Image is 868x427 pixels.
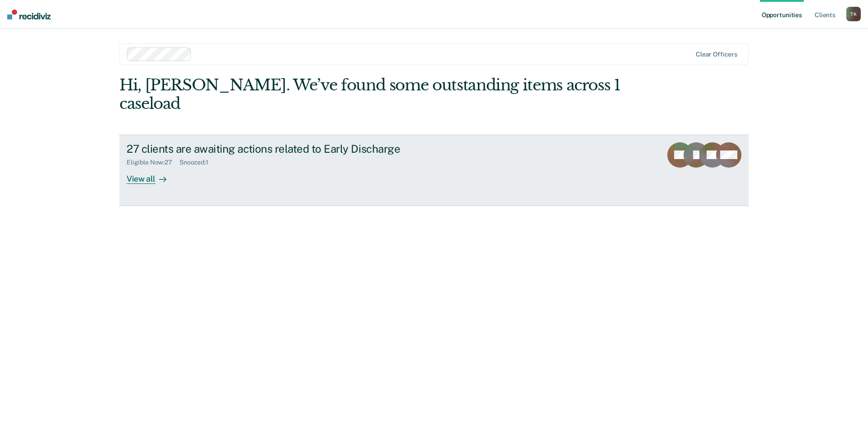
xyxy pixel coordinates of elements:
[696,51,737,58] div: Clear officers
[846,7,861,21] button: TK
[119,76,623,113] div: Hi, [PERSON_NAME]. We’ve found some outstanding items across 1 caseload
[846,7,861,21] div: T K
[119,135,749,206] a: 27 clients are awaiting actions related to Early DischargeEligible Now:27Snoozed:1View all
[127,159,179,166] div: Eligible Now : 27
[7,9,51,19] img: Recidiviz
[127,166,177,184] div: View all
[179,159,216,166] div: Snoozed : 1
[127,142,444,155] div: 27 clients are awaiting actions related to Early Discharge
